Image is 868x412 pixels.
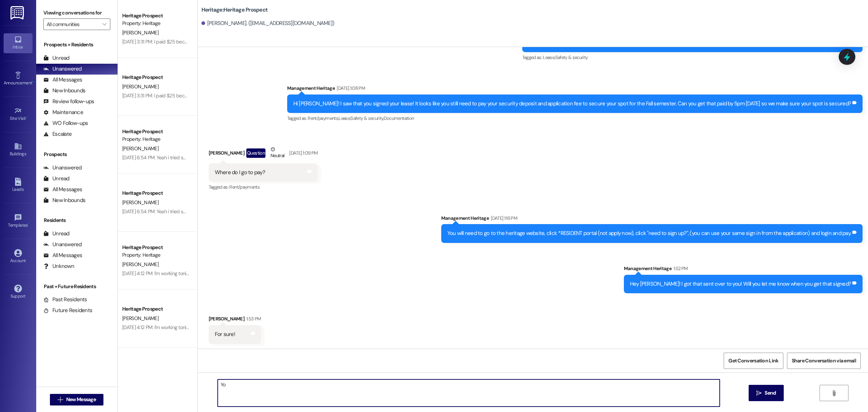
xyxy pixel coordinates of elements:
i:  [831,390,837,396]
div: [PERSON_NAME] [209,315,261,325]
button: New Message [50,394,103,405]
span: Get Conversation Link [728,357,778,365]
div: All Messages [43,252,82,259]
div: Heritage Prospect [122,189,189,197]
a: Site Visit • [4,105,33,124]
div: Question [246,148,265,157]
div: [DATE] 4:12 PM: I'm working tonight but I'll have it done before 8:00pm if that's okay. [122,270,294,277]
span: [PERSON_NAME] [122,83,158,90]
div: Residents [36,216,118,224]
div: Property: Heritage [122,20,189,27]
span: Safety & security , [350,115,383,121]
div: Unanswered [43,241,82,248]
div: [DATE] 1:16 PM [489,214,517,222]
div: Property: Heritage [122,251,189,259]
div: Heritage Prospect [122,73,189,81]
div: Property: Heritage [122,135,189,143]
i:  [756,390,762,396]
div: WO Follow-ups [43,119,88,127]
span: [PERSON_NAME] [122,315,158,321]
span: Safety & security [555,54,588,60]
div: All Messages [43,186,82,193]
div: Unknown [43,262,74,270]
div: [DATE] 4:12 PM: I'm working tonight but I'll have it done before 8:00pm if that's okay. [122,324,294,331]
div: Heritage Prospect [122,12,189,20]
span: Rent/payments , [308,115,339,121]
div: Heritage Prospect [122,244,189,251]
span: [PERSON_NAME] [122,145,158,152]
div: Unread [43,54,69,62]
i:  [102,21,106,27]
div: Where do I go to pay? [215,169,265,176]
div: Hey [PERSON_NAME]! I got that sent over to you! Will you let me know when you get that signed? [630,280,851,288]
b: Heritage: Heritage Prospect [201,6,268,14]
div: Unanswered [43,65,82,73]
a: Leads [4,176,33,195]
span: Rent/payments [229,184,260,190]
textarea: Yo [218,379,720,407]
a: Inbox [4,33,33,53]
div: Past + Future Residents [36,283,118,290]
span: • [32,79,33,84]
div: [DATE] 1:08 PM [335,84,365,92]
div: For sure! [215,331,235,338]
div: Tagged as: [209,182,318,192]
div: New Inbounds [43,87,85,94]
div: Tagged as: [522,52,863,63]
div: Neutral [269,146,286,161]
span: [PERSON_NAME] [122,29,158,36]
span: Lease , [543,54,555,60]
div: Tagged as: [287,113,863,123]
span: • [26,115,27,120]
img: ResiDesk Logo [10,6,25,20]
div: Unanswered [43,164,82,172]
div: 1:53 PM [244,315,261,323]
span: Documentation [384,115,414,121]
div: Future Residents [43,307,92,314]
span: Share Conversation via email [792,357,856,365]
span: [PERSON_NAME] [122,261,158,268]
div: [DATE] 6:54 PM: Yeah i tried switching it over but it didnt tell me how much was due [122,208,296,215]
div: New Inbounds [43,197,85,204]
a: Support [4,282,33,302]
div: All Messages [43,76,82,84]
span: • [28,222,29,227]
div: Maintenance [43,109,83,116]
div: Escalate [43,130,72,138]
div: [DATE] 6:54 PM: Yeah i tried switching it over but it didnt tell me how much was due [122,154,296,161]
i:  [58,397,63,403]
div: [PERSON_NAME] [209,146,318,163]
div: Management Heritage [287,84,863,94]
button: Get Conversation Link [724,353,783,369]
div: Management Heritage [624,265,863,275]
div: [PERSON_NAME]. ([EMAIL_ADDRESS][DOMAIN_NAME]) [201,20,335,27]
div: 1:52 PM [672,265,688,272]
div: Heritage Prospect [122,360,189,367]
a: Templates • [4,211,33,231]
span: New Message [66,396,96,403]
div: Review follow-ups [43,98,94,105]
a: Account [4,247,33,266]
div: Unread [43,175,69,182]
div: Past Residents [43,296,87,303]
span: [PERSON_NAME] [122,199,158,206]
label: Viewing conversations for [43,7,110,18]
button: Share Conversation via email [787,353,861,369]
span: Send [765,389,776,397]
button: Send [749,385,784,401]
div: [DATE] 1:09 PM [288,149,318,157]
div: Management Heritage [441,214,863,224]
div: You will need to go to the heritage website, click *RESIDENT portal (not apply now), click "need ... [447,230,851,237]
div: Prospects [36,151,118,158]
span: Lease , [339,115,350,121]
div: Heritage Prospect [122,128,189,135]
div: Hi [PERSON_NAME]! I saw that you signed your lease! It looks like you still need to pay your secu... [293,100,851,108]
div: Unread [43,230,69,237]
div: Heritage Prospect [122,305,189,313]
div: Prospects + Residents [36,41,118,49]
input: All communities [47,18,99,30]
a: Buildings [4,140,33,160]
